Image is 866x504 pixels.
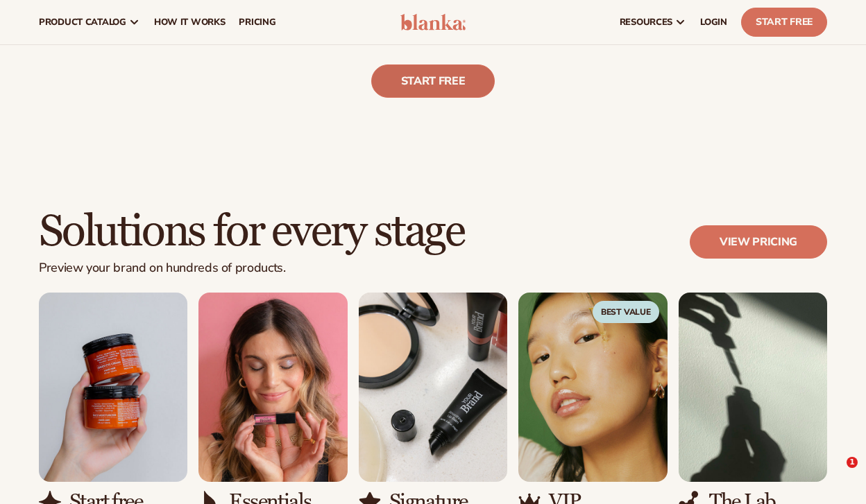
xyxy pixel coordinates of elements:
a: View pricing [690,225,827,259]
span: product catalog [39,17,126,28]
span: LOGIN [700,17,727,28]
p: Preview your brand on hundreds of products. [39,261,464,276]
span: pricing [239,17,275,28]
a: Start free [371,64,495,98]
a: Start Free [741,8,827,37]
iframe: Intercom live chat [818,457,851,490]
img: Shopify Image 2 [39,293,187,483]
img: logo [400,14,466,31]
img: Shopify Image 4 [198,293,347,483]
iframe: Intercom notifications message [588,269,866,467]
img: Shopify Image 6 [359,293,507,483]
img: Shopify Image 8 [518,293,667,483]
h2: Solutions for every stage [39,209,464,255]
span: 1 [847,457,858,468]
span: resources [620,17,672,28]
span: How It Works [154,17,226,28]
